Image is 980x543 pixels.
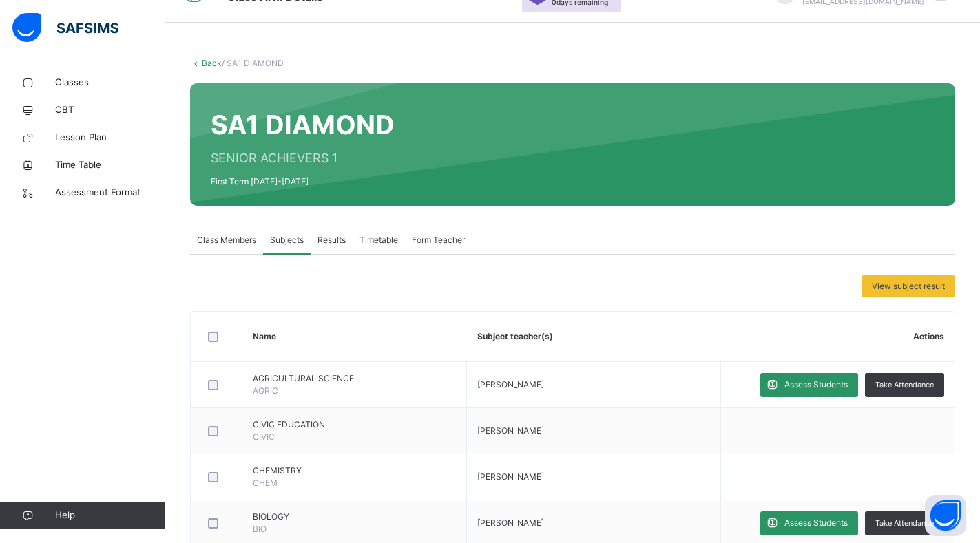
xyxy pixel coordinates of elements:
span: CIVIC [253,432,275,442]
span: View subject result [872,280,945,292]
th: Subject teacher(s) [467,312,721,362]
a: Back [202,58,222,68]
span: Form Teacher [412,234,465,246]
span: Timetable [359,234,398,246]
th: Actions [721,312,955,362]
span: Take Attendance [875,518,934,529]
th: Name [242,312,467,362]
span: Assess Students [784,379,848,391]
span: CHEMISTRY [253,465,456,477]
span: Lesson Plan [55,131,165,145]
span: [PERSON_NAME] [477,471,544,482]
span: [PERSON_NAME] [477,518,544,528]
span: / SA1 DIAMOND [222,58,284,68]
span: [PERSON_NAME] [477,379,544,390]
span: BIO [253,524,267,534]
span: Assessment Format [55,186,165,200]
span: [PERSON_NAME] [477,425,544,436]
span: AGRIC [253,385,278,396]
span: BIOLOGY [253,511,456,523]
span: AGRICULTURAL SCIENCE [253,372,456,385]
span: Class Members [197,234,256,246]
span: Results [317,234,346,246]
span: CIVIC EDUCATION [253,418,456,431]
span: Subjects [270,234,304,246]
span: Help [55,509,165,522]
span: Classes [55,76,165,89]
img: safsims [12,13,118,42]
span: Assess Students [784,517,848,529]
span: CHEM [253,478,278,488]
span: Take Attendance [875,379,934,391]
span: Time Table [55,158,165,172]
button: Open asap [925,495,966,536]
span: CBT [55,103,165,117]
